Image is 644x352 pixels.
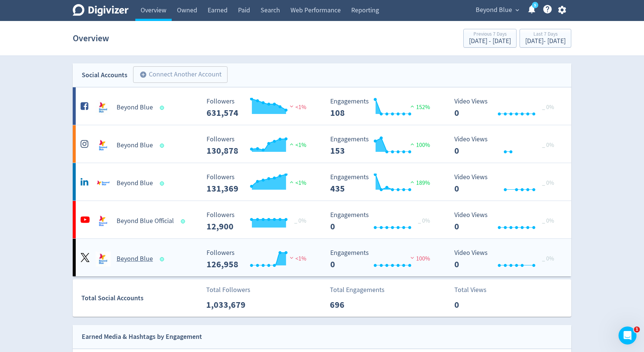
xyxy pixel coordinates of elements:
svg: Engagements 435 [326,174,439,193]
span: _ 0% [418,217,430,225]
span: _ 0% [542,217,554,225]
button: Connect Another Account [133,66,228,83]
svg: Video Views 0 [451,98,563,118]
p: 1,033,679 [206,298,249,312]
span: Data last synced: 12 Aug 2025, 11:40pm (AEST) [160,257,166,261]
span: expand_more [514,7,521,13]
div: [DATE] - [DATE] [469,38,511,45]
img: negative-performance.svg [288,103,295,109]
a: Beyond Blue undefinedBeyond Blue Followers --- Followers 126,958 <1% Engagements 0 Engagements 0 ... [73,239,571,276]
span: <1% [288,141,306,149]
span: _ 0% [294,217,306,225]
svg: Engagements 108 [326,98,439,118]
img: positive-performance.svg [288,141,295,147]
span: Beyond Blue [476,4,512,16]
text: 5 [534,3,536,8]
div: Total Social Accounts [81,293,201,304]
span: 189% [409,179,430,187]
img: Beyond Blue undefined [96,252,111,267]
p: Total Followers [206,285,250,295]
img: negative-performance.svg [409,255,416,261]
svg: Engagements 153 [326,136,439,156]
span: _ 0% [542,103,554,111]
button: Previous 7 Days[DATE] - [DATE] [463,29,517,48]
h5: Beyond Blue Official [117,217,174,226]
a: Beyond Blue undefinedBeyond Blue Followers --- Followers 131,369 <1% Engagements 435 Engagements ... [73,163,571,201]
span: 100% [409,141,430,149]
p: Total Engagements [330,285,385,295]
button: Beyond Blue [473,4,521,16]
span: <1% [288,179,306,187]
h5: Beyond Blue [117,179,153,188]
h1: Overview [73,26,109,50]
span: 152% [409,103,430,111]
div: Last 7 Days [525,31,566,38]
span: _ 0% [542,179,554,187]
img: Beyond Blue Official undefined [96,214,111,229]
div: Previous 7 Days [469,31,511,38]
svg: Followers --- [203,211,315,231]
img: positive-performance.svg [288,179,295,185]
svg: Engagements 0 [326,249,439,269]
img: negative-performance.svg [288,255,295,261]
h5: Beyond Blue [117,141,153,150]
svg: Video Views 0 [451,136,563,156]
svg: Followers --- [203,249,315,269]
div: Social Accounts [82,70,127,81]
span: _ 0% [542,141,554,149]
img: Beyond Blue undefined [96,176,111,191]
a: 5 [532,2,538,8]
h5: Beyond Blue [117,255,153,264]
p: 696 [330,298,373,312]
p: Total Views [454,285,497,295]
img: Beyond Blue undefined [96,138,111,153]
svg: Video Views 0 [451,174,563,193]
span: Data last synced: 12 Aug 2025, 7:01am (AEST) [181,219,187,223]
svg: Video Views 0 [451,249,563,269]
img: positive-performance.svg [409,141,416,147]
a: Connect Another Account [127,67,228,83]
p: 0 [454,298,497,312]
span: _ 0% [542,255,554,262]
div: Earned Media & Hashtags by Engagement [82,331,202,342]
svg: Video Views 0 [451,211,563,231]
img: positive-performance.svg [409,103,416,109]
a: Beyond Blue Official undefinedBeyond Blue Official Followers --- _ 0% Followers 12,900 Engagement... [73,201,571,238]
span: 100% [409,255,430,262]
a: Beyond Blue undefinedBeyond Blue Followers --- Followers 130,878 <1% Engagements 153 Engagements ... [73,125,571,163]
div: [DATE] - [DATE] [525,38,566,45]
svg: Engagements 0 [326,211,439,231]
button: Last 7 Days[DATE]- [DATE] [520,29,571,48]
svg: Followers --- [203,174,315,193]
img: positive-performance.svg [409,179,416,185]
span: <1% [288,255,306,262]
span: <1% [288,103,306,111]
a: Beyond Blue undefinedBeyond Blue Followers --- Followers 631,574 <1% Engagements 108 Engagements ... [73,87,571,125]
span: Data last synced: 12 Aug 2025, 3:01pm (AEST) [160,181,166,186]
span: 1 [634,327,640,333]
img: Beyond Blue undefined [96,100,111,115]
svg: Followers --- [203,98,315,118]
iframe: Intercom live chat [619,327,637,345]
span: add_circle [139,71,147,78]
svg: Followers --- [203,136,315,156]
h5: Beyond Blue [117,103,153,112]
span: Data last synced: 12 Aug 2025, 3:01pm (AEST) [160,144,166,148]
span: Data last synced: 12 Aug 2025, 8:02pm (AEST) [160,106,166,110]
